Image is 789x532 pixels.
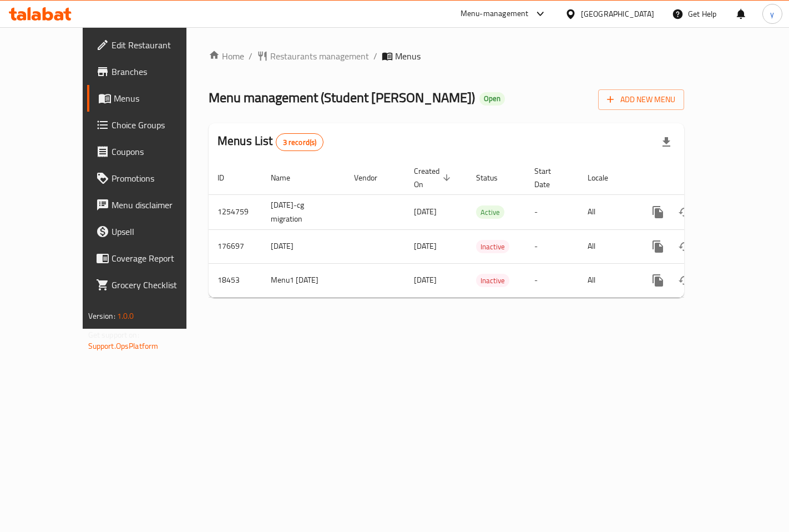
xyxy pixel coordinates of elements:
div: Inactive [476,240,509,253]
div: Open [479,92,505,106]
td: - [525,194,579,229]
li: / [373,49,377,63]
button: more [645,233,671,260]
td: All [579,229,636,263]
div: [GEOGRAPHIC_DATA] [581,8,654,20]
td: 176697 [209,229,262,263]
a: Promotions [87,165,214,192]
span: Active [476,206,504,219]
button: more [645,199,671,225]
span: Get support on: [88,328,139,342]
td: - [525,263,579,297]
span: Menu management ( Student [PERSON_NAME] ) [209,85,475,110]
button: Change Status [671,267,698,294]
button: Change Status [671,233,698,260]
span: Grocery Checklist [112,278,205,292]
span: Menus [114,92,205,105]
a: Support.OpsPlatform [88,339,159,353]
a: Coupons [87,138,214,165]
span: Inactive [476,274,509,287]
span: Version: [88,309,115,323]
a: Branches [87,58,214,85]
td: Menu1 [DATE] [262,263,345,297]
li: / [249,49,252,63]
div: Menu-management [461,7,529,21]
span: Start Date [534,164,565,191]
span: Menus [395,49,421,63]
span: [DATE] [414,204,437,219]
a: Edit Restaurant [87,32,214,58]
span: [DATE] [414,239,437,253]
span: Vendor [354,171,392,184]
td: All [579,194,636,229]
td: 18453 [209,263,262,297]
th: Actions [636,161,760,195]
span: [DATE] [414,273,437,287]
span: Name [271,171,305,184]
td: - [525,229,579,263]
span: y [770,8,774,20]
span: 3 record(s) [276,137,323,148]
span: Locale [588,171,623,184]
a: Grocery Checklist [87,272,214,298]
button: more [645,267,671,294]
div: Export file [653,129,680,155]
span: Choice Groups [112,118,205,132]
td: [DATE] [262,229,345,263]
span: Created On [414,164,454,191]
td: All [579,263,636,297]
span: Inactive [476,240,509,253]
td: [DATE]-cg migration [262,194,345,229]
a: Menus [87,85,214,112]
div: Inactive [476,274,509,287]
a: Coverage Report [87,245,214,272]
span: Open [479,94,505,103]
span: Add New Menu [607,93,675,107]
span: Upsell [112,225,205,238]
a: Choice Groups [87,112,214,138]
span: Coupons [112,145,205,158]
span: Status [476,171,512,184]
td: 1254759 [209,194,262,229]
table: enhanced table [209,161,760,298]
a: Menu disclaimer [87,192,214,218]
div: Total records count [276,133,324,151]
span: ID [218,171,239,184]
span: Promotions [112,172,205,185]
span: 1.0.0 [117,309,134,323]
span: Restaurants management [270,49,369,63]
h2: Menus List [218,133,323,151]
nav: breadcrumb [209,49,684,63]
button: Change Status [671,199,698,225]
span: Menu disclaimer [112,198,205,212]
a: Restaurants management [257,49,369,63]
span: Coverage Report [112,252,205,265]
button: Add New Menu [598,89,684,110]
a: Home [209,49,244,63]
a: Upsell [87,218,214,245]
span: Branches [112,65,205,78]
span: Edit Restaurant [112,38,205,52]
